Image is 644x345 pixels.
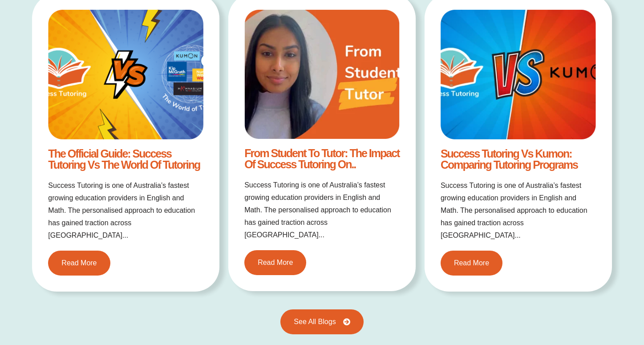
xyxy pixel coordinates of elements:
h2: Success Tutoring is one of Australia’s fastest growing education providers in English and Math. T... [441,179,596,242]
a: From Student to Tutor: The Impact of Success Tutoring on.. [244,147,399,170]
span: Read More [258,259,293,266]
h2: Success Tutoring is one of Australia’s fastest growing education providers in English and Math. T... [48,179,203,242]
span: See All Blogs [294,318,336,325]
a: Read More [48,251,110,276]
a: Read More [244,250,306,275]
span: Read More [61,260,97,267]
a: See All Blogs [280,309,363,334]
span: Read More [454,260,489,267]
iframe: Chat Widget [599,302,644,345]
a: Read More [441,251,502,276]
a: Success Tutoring vs Kumon: Comparing Tutoring Programs [441,147,578,171]
a: The Official Guide: Success Tutoring vs The World of Tutoring [48,147,200,171]
h2: Success Tutoring is one of Australia’s fastest growing education providers in English and Math. T... [244,179,400,241]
